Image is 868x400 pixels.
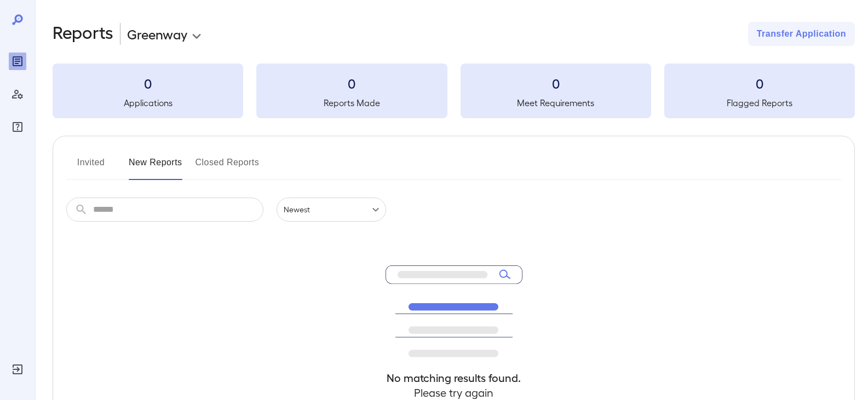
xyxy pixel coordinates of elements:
h3: 0 [461,74,651,92]
div: Reports [9,53,26,70]
button: Invited [66,154,116,180]
h5: Reports Made [256,96,447,109]
div: Newest [277,198,386,222]
h5: Applications [53,96,243,109]
div: Log Out [9,361,26,378]
h3: 0 [664,74,855,92]
button: Transfer Application [748,22,855,46]
h5: Meet Requirements [461,96,651,109]
summary: 0Applications0Reports Made0Meet Requirements0Flagged Reports [53,63,855,118]
div: Manage Users [9,85,26,103]
h2: Reports [53,22,113,46]
h4: No matching results found. [386,370,522,385]
button: New Reports [129,154,182,180]
button: Closed Reports [196,154,260,180]
div: FAQ [9,118,26,136]
h3: 0 [256,74,447,92]
h5: Flagged Reports [664,96,855,109]
h3: 0 [53,74,243,92]
h4: Please try again [386,385,522,400]
p: Greenway [127,25,187,43]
